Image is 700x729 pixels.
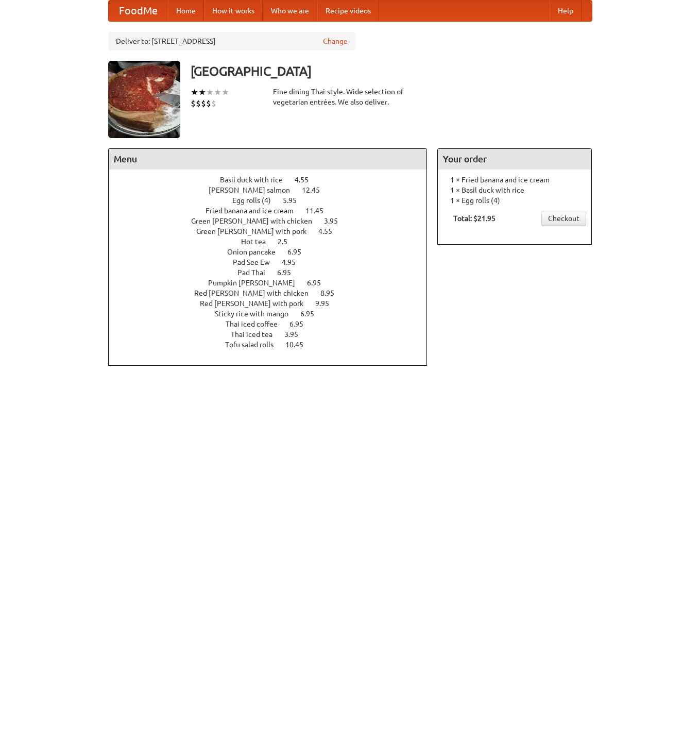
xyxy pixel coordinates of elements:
[108,32,355,50] div: Deliver to: [STREET_ADDRESS]
[194,289,353,297] a: Red [PERSON_NAME] with chicken 8.95
[233,258,315,266] a: Pad See Ew 4.95
[109,149,427,169] h4: Menu
[204,1,263,21] a: How it works
[287,248,312,256] span: 6.95
[453,214,496,223] b: Total: $21.95
[200,299,314,308] span: Red [PERSON_NAME] with pork
[206,207,343,215] a: Fried banana and ice cream 11.45
[295,176,319,184] span: 4.55
[283,196,307,205] span: 5.95
[196,227,317,235] span: Green [PERSON_NAME] with pork
[220,176,293,184] span: Basil duck with rice
[220,176,328,184] a: Basil duck with rice 4.55
[208,279,305,287] span: Pumpkin [PERSON_NAME]
[307,279,331,287] span: 6.95
[302,186,330,194] span: 12.45
[196,98,201,109] li: $
[209,186,300,194] span: [PERSON_NAME] salmon
[263,1,317,21] a: Who we are
[227,248,286,256] span: Onion pancake
[285,341,314,349] span: 10.45
[233,258,280,266] span: Pad See Ew
[550,1,582,21] a: Help
[443,185,586,195] li: 1 × Basil duck with rice
[324,217,348,225] span: 3.95
[221,87,229,98] li: ★
[168,1,204,21] a: Home
[209,186,339,194] a: [PERSON_NAME] salmon 12.45
[289,320,314,328] span: 6.95
[226,320,322,328] a: Thai iced coffee 6.95
[194,289,319,297] span: Red [PERSON_NAME] with chicken
[214,87,221,98] li: ★
[191,87,198,98] li: ★
[237,268,310,277] a: Pad Thai 6.95
[443,195,586,206] li: 1 × Egg rolls (4)
[226,320,288,328] span: Thai iced coffee
[443,175,586,185] li: 1 × Fried banana and ice cream
[231,330,283,338] span: Thai iced tea
[277,268,301,277] span: 6.95
[211,98,216,109] li: $
[191,98,196,109] li: $
[198,87,206,98] li: ★
[232,196,281,205] span: Egg rolls (4)
[201,98,206,109] li: $
[273,87,428,107] div: Fine dining Thai-style. Wide selection of vegetarian entrées. We also deliver.
[108,61,180,138] img: angular.jpg
[191,217,357,225] a: Green [PERSON_NAME] with chicken 3.95
[282,258,306,266] span: 4.95
[215,310,299,318] span: Sticky rice with mango
[206,98,211,109] li: $
[318,227,343,235] span: 4.55
[206,87,214,98] li: ★
[300,310,325,318] span: 6.95
[305,207,334,215] span: 11.45
[232,196,316,205] a: Egg rolls (4) 5.95
[323,36,348,46] a: Change
[438,149,591,169] h4: Your order
[320,289,345,297] span: 8.95
[191,61,592,81] h3: [GEOGRAPHIC_DATA]
[200,299,348,308] a: Red [PERSON_NAME] with pork 9.95
[284,330,309,338] span: 3.95
[191,217,322,225] span: Green [PERSON_NAME] with chicken
[315,299,339,308] span: 9.95
[241,238,306,246] a: Hot tea 2.5
[317,1,379,21] a: Recipe videos
[225,341,284,349] span: Tofu salad rolls
[208,279,340,287] a: Pumpkin [PERSON_NAME] 6.95
[109,1,168,21] a: FoodMe
[206,207,304,215] span: Fried banana and ice cream
[278,238,298,246] span: 2.5
[541,211,586,226] a: Checkout
[196,227,351,235] a: Green [PERSON_NAME] with pork 4.55
[237,268,276,277] span: Pad Thai
[227,248,320,256] a: Onion pancake 6.95
[231,330,317,338] a: Thai iced tea 3.95
[215,310,333,318] a: Sticky rice with mango 6.95
[241,238,276,246] span: Hot tea
[225,341,322,349] a: Tofu salad rolls 10.45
